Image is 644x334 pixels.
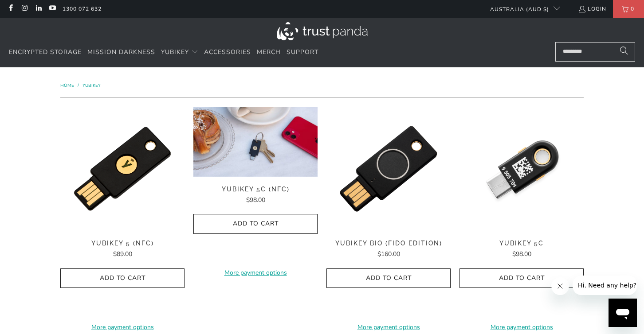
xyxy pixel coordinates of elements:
img: YubiKey Bio (FIDO Edition) - Trust Panda [326,107,451,231]
a: More payment options [60,322,185,332]
img: YubiKey 5 (NFC) - Trust Panda [60,107,185,231]
span: $98.00 [246,196,265,204]
span: $160.00 [377,250,400,258]
a: Merch [257,42,281,63]
a: Login [578,4,606,14]
span: YubiKey Bio (FIDO Edition) [326,240,451,247]
span: Merch [257,48,281,56]
img: YubiKey 5C (NFC) - Trust Panda [193,107,318,177]
span: Encrypted Storage [9,48,82,56]
a: Encrypted Storage [9,42,82,63]
button: Search [613,42,635,62]
span: Add to Cart [70,275,175,282]
a: 1300 072 632 [63,4,102,14]
a: Accessories [204,42,251,63]
span: Home [60,82,74,89]
span: Accessories [204,48,251,56]
button: Add to Cart [60,268,185,288]
iframe: Button to launch messaging window [609,299,637,327]
img: YubiKey 5C - Trust Panda [459,107,584,231]
summary: YubiKey [161,42,198,63]
button: Add to Cart [459,268,584,288]
span: Support [287,48,318,56]
span: YubiKey [161,48,189,56]
a: Support [287,42,318,63]
a: YubiKey [82,82,101,89]
a: Trust Panda Australia on Instagram [20,5,28,12]
iframe: Close message [551,277,569,295]
button: Add to Cart [193,214,318,234]
iframe: Message from company [573,276,637,295]
a: YubiKey 5 (NFC) - Trust Panda YubiKey 5 (NFC) - Trust Panda [60,107,185,231]
span: / [78,82,79,89]
a: YubiKey Bio (FIDO Edition) - Trust Panda YubiKey Bio (FIDO Edition) - Trust Panda [326,107,451,231]
a: YubiKey 5 (NFC) $89.00 [60,240,185,259]
a: Trust Panda Australia on LinkedIn [35,5,42,12]
a: YubiKey 5C - Trust Panda YubiKey 5C - Trust Panda [459,107,584,231]
span: Add to Cart [469,275,574,282]
span: YubiKey 5 (NFC) [60,240,185,247]
img: Trust Panda Australia [277,22,368,40]
nav: Translation missing: en.navigation.header.main_nav [9,42,318,63]
span: Add to Cart [336,275,441,282]
input: Search... [555,42,635,62]
button: Add to Cart [326,268,451,288]
a: More payment options [459,322,584,332]
a: YubiKey 5C (NFC) - Trust Panda YubiKey 5C (NFC) - Trust Panda [193,107,318,177]
span: $98.00 [512,250,531,258]
span: Mission Darkness [87,48,155,56]
a: Home [60,82,75,89]
span: $89.00 [113,250,132,258]
span: Add to Cart [203,220,308,228]
a: More payment options [193,268,318,278]
span: YubiKey 5C (NFC) [193,186,318,193]
a: Trust Panda Australia on Facebook [7,5,14,12]
a: Trust Panda Australia on YouTube [48,5,56,12]
a: More payment options [326,322,451,332]
a: YubiKey Bio (FIDO Edition) $160.00 [326,240,451,259]
a: Mission Darkness [87,42,155,63]
span: YubiKey 5C [459,240,584,247]
a: YubiKey 5C (NFC) $98.00 [193,186,318,205]
a: YubiKey 5C $98.00 [459,240,584,259]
